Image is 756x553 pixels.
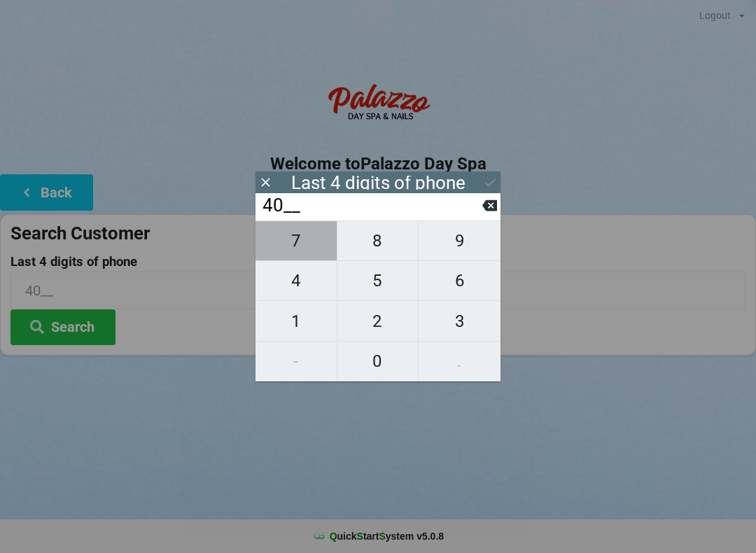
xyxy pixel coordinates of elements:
[255,301,337,341] button: 1
[419,301,500,341] button: 3
[255,261,337,301] button: 4
[419,220,500,261] button: 9
[337,226,419,255] span: 8
[337,266,419,295] span: 5
[419,261,500,301] button: 6
[255,307,337,336] span: 1
[255,226,337,255] span: 7
[337,301,419,341] button: 2
[419,226,500,255] span: 9
[419,307,500,336] span: 3
[337,307,419,336] span: 2
[337,346,419,376] span: 0
[291,176,465,190] div: Last 4 digits of phone
[337,342,419,381] button: 0
[337,220,419,261] button: 8
[255,220,337,261] button: 7
[419,266,500,295] span: 6
[337,261,419,301] button: 5
[255,266,337,295] span: 4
